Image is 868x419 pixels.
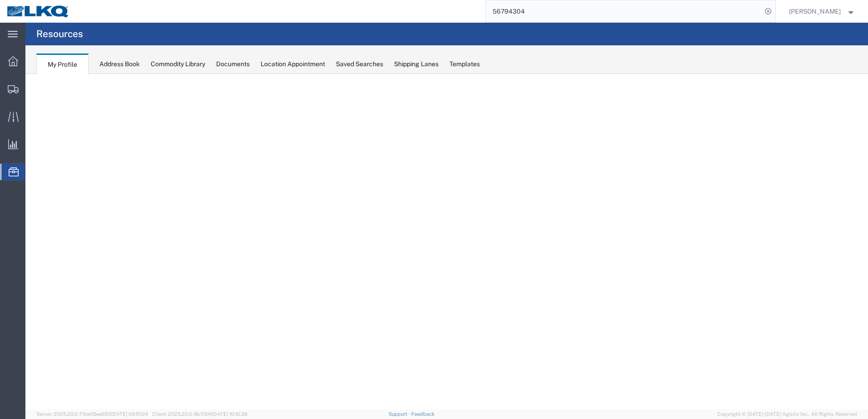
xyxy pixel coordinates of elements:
a: Support [389,411,411,417]
span: Ryan Gledhill [789,6,841,16]
div: Location Appointment [261,59,325,69]
span: Client: 2025.20.0-8b113f4 [152,411,247,417]
div: Commodity Library [151,59,205,69]
div: Saved Searches [336,59,383,69]
div: Documents [216,59,250,69]
span: [DATE] 10:16:38 [212,411,247,417]
h4: Resources [36,23,83,45]
img: logo [6,5,70,18]
span: [DATE] 09:51:04 [111,411,148,417]
div: Address Book [99,59,140,69]
div: Shipping Lanes [394,59,439,69]
span: Copyright © [DATE]-[DATE] Agistix Inc., All Rights Reserved [717,410,857,418]
input: Search for shipment number, reference number [486,0,762,22]
span: Server: 2025.20.0-710e05ee653 [36,411,148,417]
a: Feedback [411,411,434,417]
iframe: FS Legacy Container [25,74,868,409]
div: Templates [449,59,480,69]
div: My Profile [36,54,89,74]
button: [PERSON_NAME] [789,6,856,17]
